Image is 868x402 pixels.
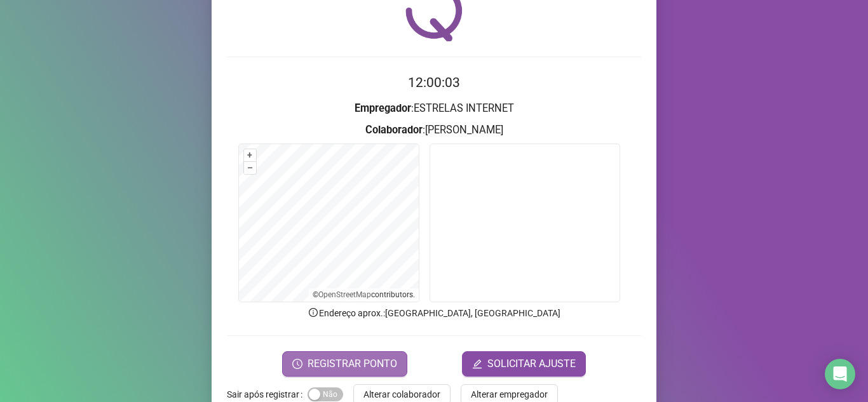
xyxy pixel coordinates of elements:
[292,359,302,369] span: clock-circle
[318,290,371,299] a: OpenStreetMap
[363,387,440,401] span: Alterar colaborador
[244,162,256,174] button: –
[244,149,256,161] button: +
[462,351,586,377] button: editSOLICITAR AJUSTE
[472,359,482,369] span: edit
[825,359,855,389] div: Open Intercom Messenger
[487,356,576,372] span: SOLICITAR AJUSTE
[282,351,407,377] button: REGISTRAR PONTO
[308,356,397,372] span: REGISTRAR PONTO
[227,100,641,117] h3: : ESTRELAS INTERNET
[227,306,641,320] p: Endereço aprox. : [GEOGRAPHIC_DATA], [GEOGRAPHIC_DATA]
[308,307,319,318] span: info-circle
[355,102,411,114] strong: Empregador
[471,387,548,401] span: Alterar empregador
[365,124,423,136] strong: Colaborador
[408,75,460,90] time: 12:00:03
[313,290,415,299] li: © contributors.
[227,122,641,138] h3: : [PERSON_NAME]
